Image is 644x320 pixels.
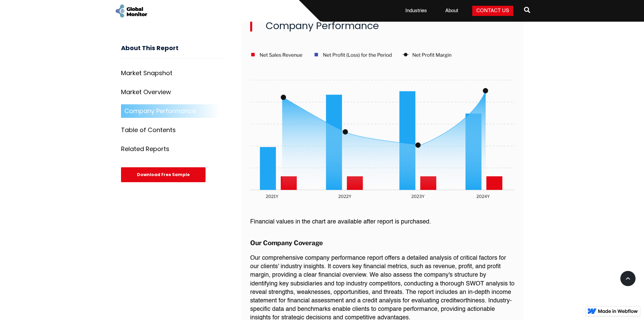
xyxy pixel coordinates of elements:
[472,6,513,16] a: Contact Us
[121,124,225,137] a: Table of Contents
[121,89,171,96] div: Market Overview
[441,7,462,14] a: About
[121,70,172,77] div: Market Snapshot
[250,240,515,246] h3: Our Company Coverage
[524,5,530,15] span: 
[250,21,515,31] h2: Company Performance
[121,127,176,134] div: Table of Contents
[124,108,196,115] div: Company Performance
[250,218,515,226] p: Financial values in the chart are available after report is purchased.
[121,45,225,59] h3: About This Report
[121,86,225,99] a: Market Overview
[114,3,148,19] a: home
[121,168,206,183] div: Download Free Sample
[121,105,225,118] a: Company Performance
[121,146,169,153] div: Related Reports
[121,143,225,156] a: Related Reports
[524,4,530,18] a: 
[401,7,431,14] a: Industries
[121,67,225,80] a: Market Snapshot
[598,309,638,313] img: Made in Webflow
